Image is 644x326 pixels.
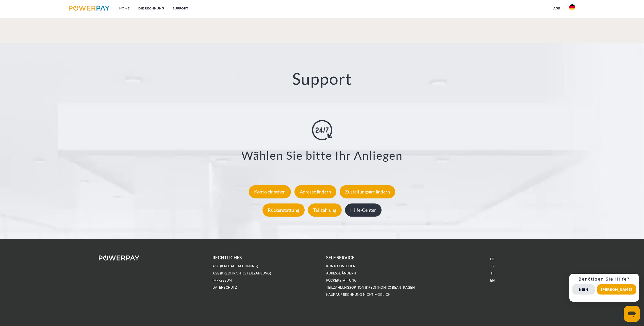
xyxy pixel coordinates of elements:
[597,284,636,295] button: [PERSON_NAME]
[340,185,395,198] div: Zustellungsart ändern
[69,6,110,11] img: logo-powerpay.svg
[247,189,292,194] a: Konto einsehen
[99,255,140,260] img: logo-powerpay-white.svg
[307,207,343,213] a: Teilzahlung
[212,271,271,275] a: AGB (Kreditkonto/Teilzahlung)
[569,4,575,10] img: de
[32,69,612,89] h2: Support
[212,285,237,290] a: DATENSCHUTZ
[624,306,640,322] iframe: Schaltfläche zum Öffnen des Messaging-Fensters
[490,257,495,261] a: DE
[308,203,342,217] div: Teilzahlung
[326,264,356,268] a: Konto einsehen
[169,4,193,13] a: SUPPORT
[345,203,381,217] div: Hilfe-Center
[326,271,356,275] a: Adresse ändern
[326,255,355,260] b: self service
[572,284,595,295] button: Nein
[212,264,258,268] a: AGB (Kauf auf Rechnung)
[490,278,495,283] a: EN
[326,278,357,283] a: Rückerstattung
[312,120,332,140] img: online-shopping.svg
[293,189,338,194] a: Adresse ändern
[249,185,291,198] div: Konto einsehen
[569,274,639,302] div: Schnellhilfe
[491,271,494,275] a: IT
[134,4,169,13] a: DIE RECHNUNG
[262,203,305,217] div: Rückerstattung
[39,148,605,162] h3: Wählen Sie bitte Ihr Anliegen
[212,255,242,260] b: rechtliches
[294,185,337,198] div: Adresse ändern
[549,4,565,13] a: agb
[115,4,134,13] a: Home
[326,292,391,297] a: Kauf auf Rechnung nicht möglich
[261,207,306,213] a: Rückerstattung
[212,278,232,283] a: IMPRESSUM
[491,264,494,268] a: FR
[338,189,397,194] a: Zustellungsart ändern
[326,285,415,290] a: Teilzahlungsoption (KREDITKONTO) beantragen
[572,277,636,282] h3: Benötigen Sie Hilfe?
[344,207,383,213] a: Hilfe-Center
